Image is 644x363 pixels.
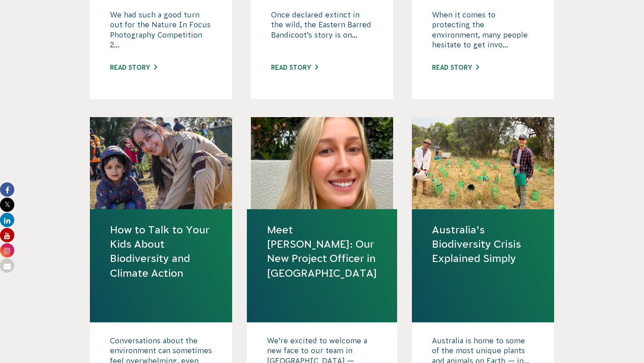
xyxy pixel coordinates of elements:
[110,64,157,71] a: Read story
[110,223,212,280] a: How to Talk to Your Kids About Biodiversity and Climate Action
[432,10,534,55] p: When it comes to protecting the environment, many people hesitate to get invo...
[271,64,318,71] a: Read story
[267,223,377,280] a: Meet [PERSON_NAME]: Our New Project Officer in [GEOGRAPHIC_DATA]
[432,223,534,266] a: Australia’s Biodiversity Crisis Explained Simply
[110,10,212,55] p: We had such a good turn out for the Nature In Focus Photography Competition 2...
[271,10,373,55] p: Once declared extinct in the wild, the Eastern Barred Bandicoot’s story is on...
[432,64,479,71] a: Read story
